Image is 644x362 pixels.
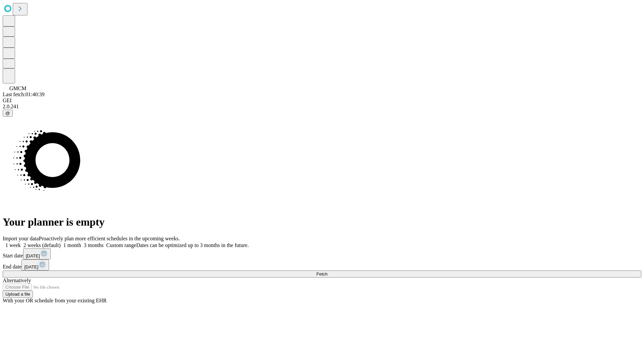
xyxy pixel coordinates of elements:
[3,236,39,241] span: Import your data
[136,242,249,248] span: Dates can be optimized up to 3 months in the future.
[84,242,104,248] span: 3 months
[3,291,33,298] button: Upload a file
[63,242,81,248] span: 1 month
[39,236,180,241] span: Proactively plan more efficient schedules in the upcoming weeks.
[26,253,40,258] span: [DATE]
[3,278,31,283] span: Alternatively
[3,298,107,303] span: With your OR schedule from your existing EHR
[3,259,641,270] div: End date
[5,111,10,116] span: @
[3,98,641,104] div: GEI
[9,85,26,91] span: GMCM
[3,270,641,278] button: Fetch
[3,110,13,117] button: @
[3,216,641,228] h1: Your planner is empty
[3,92,45,97] span: Last fetch: 01:40:39
[24,264,38,269] span: [DATE]
[3,248,641,259] div: Start date
[23,242,61,248] span: 2 weeks (default)
[3,104,641,110] div: 2.0.241
[23,248,51,259] button: [DATE]
[21,259,49,270] button: [DATE]
[106,242,136,248] span: Custom range
[5,242,21,248] span: 1 week
[316,271,327,277] span: Fetch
